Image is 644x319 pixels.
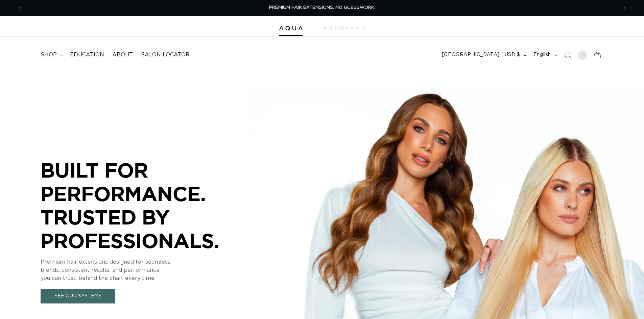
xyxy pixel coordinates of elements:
[269,5,375,10] span: PREMIUM HAIR EXTENSIONS. NO GUESSWORK.
[617,2,632,15] button: Next announcement
[66,47,108,62] a: Education
[137,47,194,62] a: Salon Locator
[37,47,66,62] summary: shop
[442,51,520,58] span: [GEOGRAPHIC_DATA] | USD $
[279,26,303,31] img: Aqua Hair Extensions
[112,51,133,58] span: About
[70,51,104,58] span: Education
[533,51,551,58] span: English
[560,48,575,62] summary: Search
[438,49,529,61] button: [GEOGRAPHIC_DATA] | USD $
[41,158,243,252] p: BUILT FOR PERFORMANCE. TRUSTED BY PROFESSIONALS.
[323,26,365,30] img: aqualyna.com
[141,51,190,58] span: Salon Locator
[529,49,560,61] button: English
[41,289,115,303] a: See Our Systems
[41,258,243,282] p: Premium hair extensions designed for seamless blends, consistent results, and performance you can...
[41,51,57,58] span: shop
[108,47,137,62] a: About
[12,2,27,15] button: Previous announcement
